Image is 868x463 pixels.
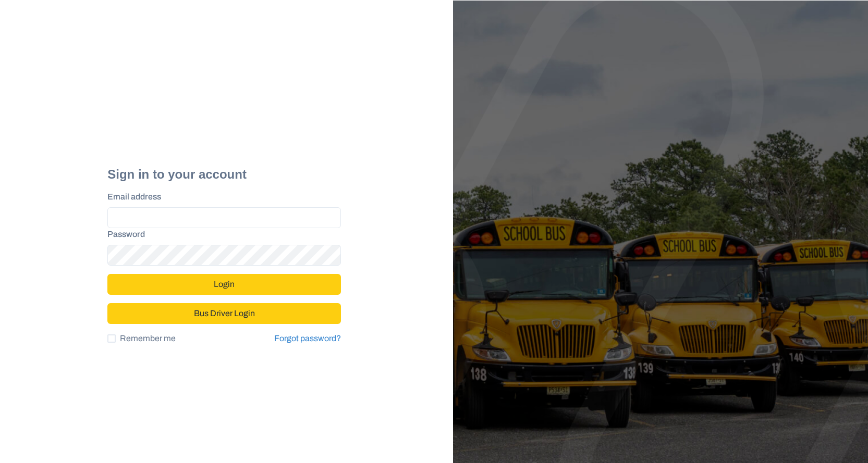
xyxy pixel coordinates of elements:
[107,304,341,313] a: Bus Driver Login
[107,303,341,324] button: Bus Driver Login
[107,167,341,182] h2: Sign in to your account
[107,228,335,241] label: Password
[107,274,341,295] button: Login
[107,191,335,203] label: Email address
[274,332,341,345] a: Forgot password?
[274,334,341,343] a: Forgot password?
[120,332,176,345] span: Remember me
